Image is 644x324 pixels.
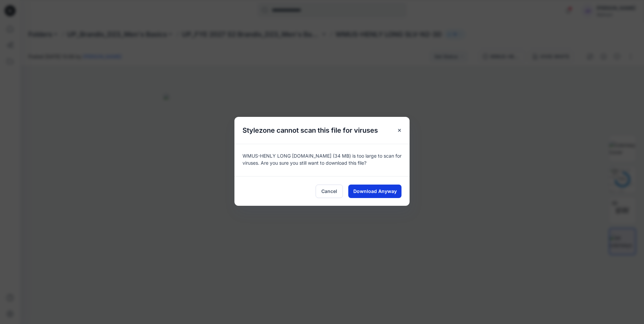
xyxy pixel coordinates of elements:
button: Close [393,124,406,136]
span: Download Anyway [353,188,397,195]
button: Cancel [316,185,343,198]
span: Cancel [321,188,337,195]
h5: Stylezone cannot scan this file for viruses [234,117,386,144]
div: WMUS-HENLY LONG [DOMAIN_NAME] (34 MB) is too large to scan for viruses. Are you sure you still wa... [234,144,410,176]
button: Download Anyway [348,185,401,198]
